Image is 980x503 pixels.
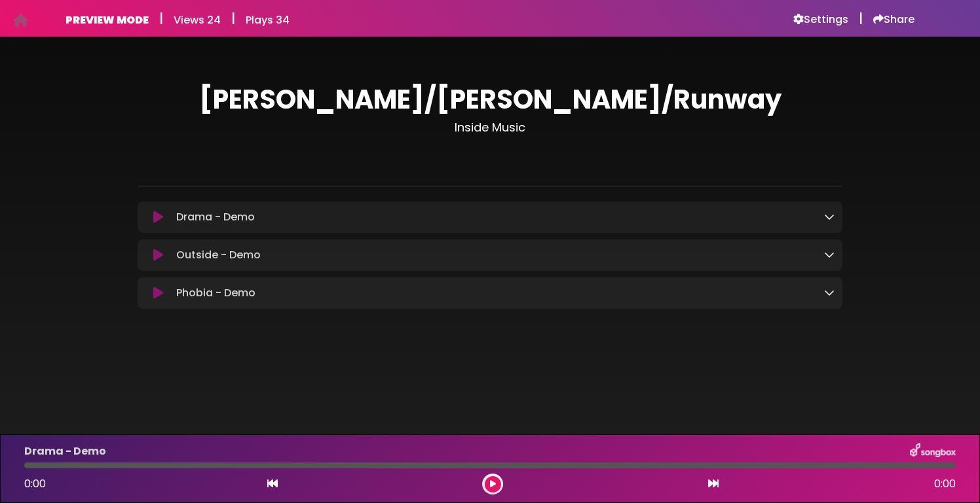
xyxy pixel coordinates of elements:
[793,13,848,26] a: Settings
[246,14,290,26] h6: Plays 34
[159,10,163,26] h5: |
[873,13,914,26] a: Share
[138,120,842,135] h3: Inside Music
[176,209,255,225] p: Drama - Demo
[66,14,149,26] h6: PREVIEW MODE
[231,10,235,26] h5: |
[859,10,863,26] h5: |
[174,14,221,26] h6: Views 24
[176,247,261,263] p: Outside - Demo
[176,285,255,301] p: Phobia - Demo
[138,84,842,115] h1: [PERSON_NAME]/[PERSON_NAME]/Runway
